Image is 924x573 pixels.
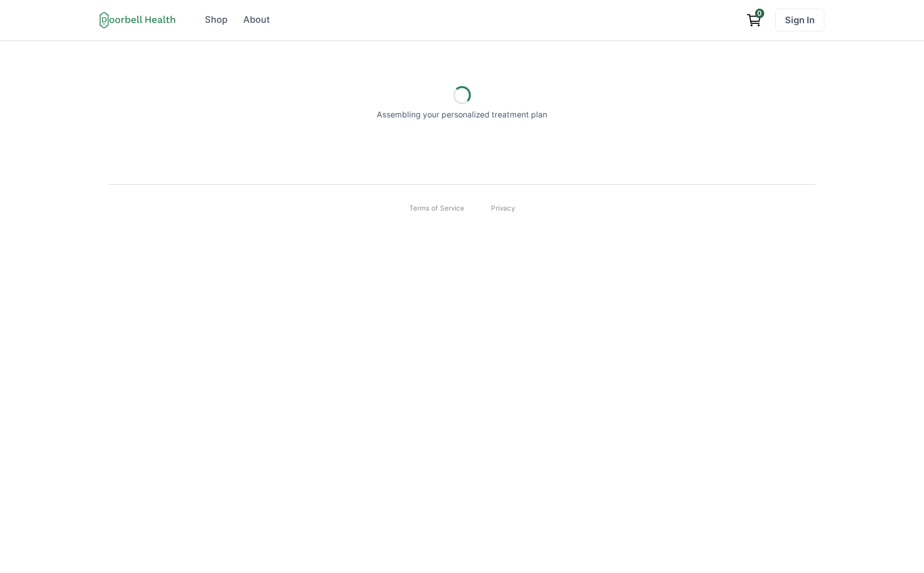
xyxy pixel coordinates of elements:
[741,9,767,31] a: View cart
[409,203,464,213] a: Terms of Service
[775,9,824,31] a: Sign In
[237,9,277,31] a: About
[755,9,764,18] span: 0
[377,109,547,121] p: Assembling your personalized treatment plan
[491,203,515,213] a: Privacy
[243,13,270,27] div: About
[205,13,228,27] div: Shop
[198,9,235,31] a: Shop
